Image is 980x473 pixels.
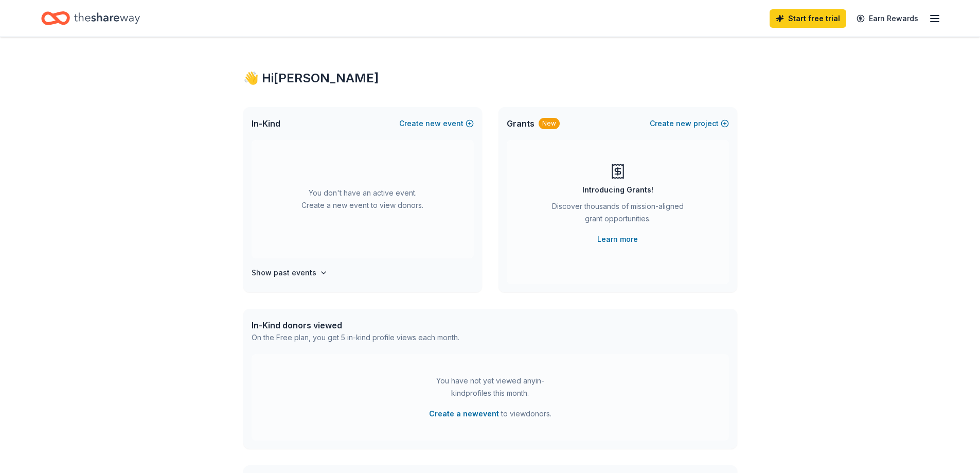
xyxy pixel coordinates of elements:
div: Discover thousands of mission-aligned grant opportunities. [548,200,688,229]
span: to view donors . [429,408,551,420]
div: You have not yet viewed any in-kind profiles this month. [426,375,555,399]
button: Create a newevent [429,408,499,420]
a: Home [41,6,140,30]
div: You don't have an active event. Create a new event to view donors. [252,140,474,258]
span: In-Kind [252,117,280,130]
div: On the Free plan, you get 5 in-kind profile views each month. [252,331,459,344]
span: new [425,117,441,130]
a: Learn more [597,233,638,246]
div: In-Kind donors viewed [252,319,459,331]
div: New [539,118,560,129]
div: 👋 Hi [PERSON_NAME] [243,70,737,86]
div: Introducing Grants! [582,184,653,196]
button: Show past events [252,267,328,279]
button: Createnewproject [650,117,729,130]
span: Grants [507,117,534,130]
a: Earn Rewards [850,9,924,28]
a: Start free trial [770,9,846,28]
span: new [676,117,691,130]
button: Createnewevent [399,117,474,130]
h4: Show past events [252,267,316,279]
